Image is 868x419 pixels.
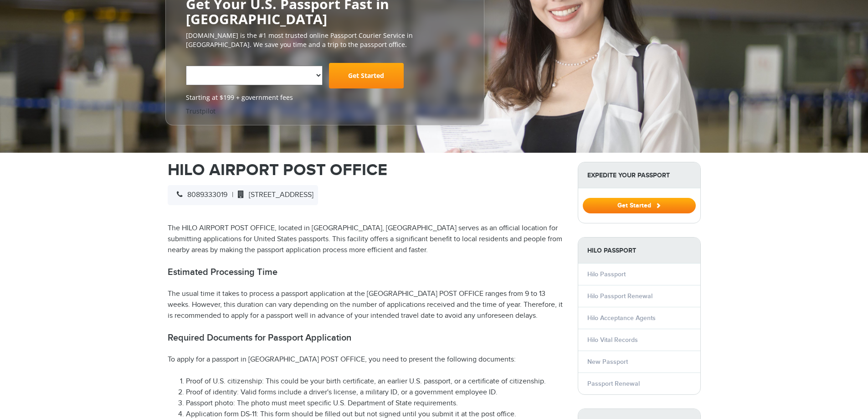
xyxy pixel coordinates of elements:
[329,63,404,88] a: Get Started
[578,162,700,188] strong: Expedite Your Passport
[172,191,227,199] span: 8089333019
[186,376,564,387] li: Proof of U.S. citizenship: This could be your birth certificate, an earlier U.S. passport, or a c...
[186,107,216,115] a: Trustpilot
[583,198,696,213] button: Get Started
[587,336,638,344] a: Hilo Vital Records
[587,292,652,300] a: Hilo Passport Renewal
[168,289,564,321] p: The usual time it takes to process a passport application at the [GEOGRAPHIC_DATA] POST OFFICE ra...
[186,31,464,49] p: [DOMAIN_NAME] is the #1 most trusted online Passport Courier Service in [GEOGRAPHIC_DATA]. We sav...
[578,238,700,264] strong: Hilo Passport
[186,93,464,102] span: Starting at $199 + government fees
[583,202,696,209] a: Get Started
[168,223,564,256] p: The HILO AIRPORT POST OFFICE, located in [GEOGRAPHIC_DATA], [GEOGRAPHIC_DATA] serves as an offici...
[587,270,626,278] a: Hilo Passport
[168,185,318,205] div: |
[587,380,640,388] a: Passport Renewal
[168,354,564,365] p: To apply for a passport in [GEOGRAPHIC_DATA] POST OFFICE, you need to present the following docum...
[186,398,564,409] li: Passport photo: The photo must meet specific U.S. Department of State requirements.
[587,314,656,322] a: Hilo Acceptance Agents
[168,332,564,343] h2: Required Documents for Passport Application
[168,162,564,178] h1: HILO AIRPORT POST OFFICE
[186,387,564,398] li: Proof of identity: Valid forms include a driver's license, a military ID, or a government employe...
[168,267,564,278] h2: Estimated Processing Time
[587,358,628,366] a: New Passport
[233,191,313,199] span: [STREET_ADDRESS]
